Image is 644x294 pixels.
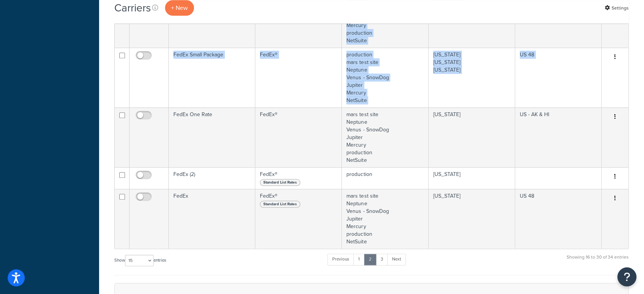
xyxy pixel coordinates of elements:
[387,254,406,265] a: Next
[255,107,342,167] td: FedEx®
[255,167,342,189] td: FedEx®
[342,107,428,167] td: mars test site Neptune Venus - SnowDog Jupiter Mercury production NetSuite
[342,48,428,107] td: production mars test site Neptune Venus - SnowDog Jupiter Mercury NetSuite
[617,267,636,286] button: Open Resource Center
[125,255,154,266] select: Showentries
[169,107,255,167] td: FedEx One Rate
[515,48,602,107] td: US 48
[605,3,629,13] a: Settings
[567,253,629,269] div: Showing 16 to 30 of 34 entries
[260,179,300,186] span: Standard List Rates
[169,189,255,249] td: FedEx
[429,167,515,189] td: [US_STATE]
[260,201,300,208] span: Standard List Rates
[169,167,255,189] td: FedEx (2)
[376,254,388,265] a: 3
[255,48,342,107] td: FedEx®
[429,107,515,167] td: [US_STATE]
[114,0,151,15] h1: Carriers
[515,189,602,249] td: US 48
[429,48,515,107] td: [US_STATE] [US_STATE] [US_STATE]
[364,254,376,265] a: 2
[353,254,365,265] a: 1
[342,189,428,249] td: mars test site Neptune Venus - SnowDog Jupiter Mercury production NetSuite
[169,48,255,107] td: FedEx Small Package
[515,107,602,167] td: US - AK & HI
[429,189,515,249] td: [US_STATE]
[327,254,354,265] a: Previous
[255,189,342,249] td: FedEx®
[342,167,428,189] td: production
[114,255,166,266] label: Show entries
